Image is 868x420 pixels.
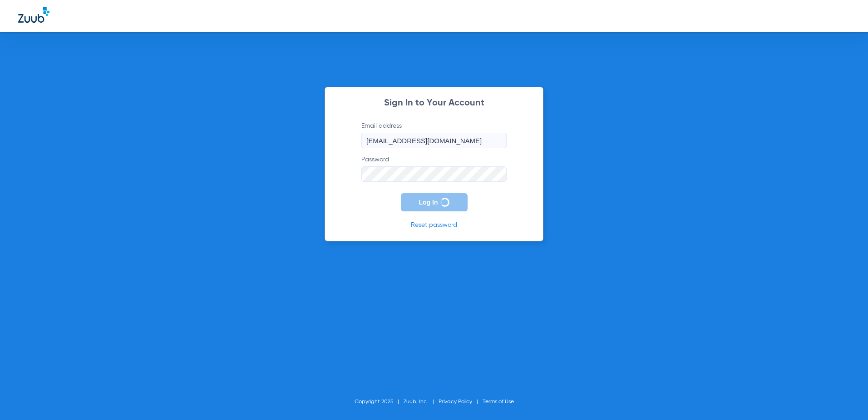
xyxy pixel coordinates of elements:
[348,99,520,108] h2: Sign In to Your Account
[361,133,507,148] input: Email address
[823,376,868,420] iframe: Chat Widget
[355,397,404,406] li: Copyright 2025
[401,193,468,211] button: Log In
[361,121,507,148] label: Email address
[361,166,507,182] input: Password
[18,7,49,23] img: Zuub Logo
[483,399,514,405] a: Terms of Use
[361,155,507,182] label: Password
[419,199,438,206] span: Log In
[404,397,439,406] li: Zuub, Inc.
[411,222,457,228] a: Reset password
[439,399,472,405] a: Privacy Policy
